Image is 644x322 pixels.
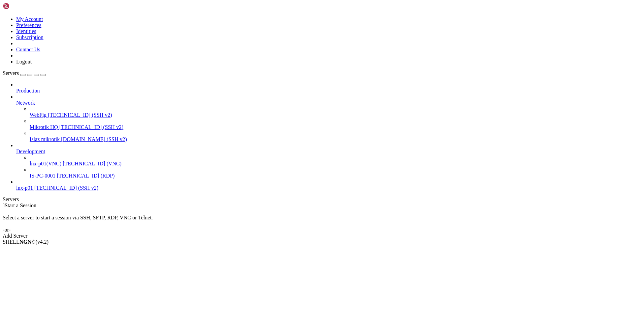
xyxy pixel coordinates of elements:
[16,149,45,154] span: Development
[30,112,641,118] a: WebFig [TECHNICAL_ID] (SSH v2)
[16,179,641,191] li: lnx-p01 [TECHNICAL_ID] (SSH v2)
[16,88,641,94] a: Production
[3,3,41,9] img: Shellngn
[3,70,46,76] a: Servers
[16,142,641,179] li: Development
[3,239,49,245] span: SHELL ©
[30,167,641,179] li: IS-PC-0001 [TECHNICAL_ID] (RDP)
[36,239,49,245] span: 4.2.0
[48,112,112,118] span: [TECHNICAL_ID] (SSH v2)
[30,136,60,142] span: Islaz mikrotik
[16,34,43,40] a: Subscription
[30,155,641,167] li: lnx-p01(VNC) [TECHNICAL_ID] (VNC)
[16,100,641,106] a: Network
[16,94,641,142] li: Network
[61,136,127,142] span: [DOMAIN_NAME] (SSH v2)
[30,173,641,179] a: IS-PC-0001 [TECHNICAL_ID] (RDP)
[16,16,43,22] a: My Account
[34,185,98,191] span: [TECHNICAL_ID] (SSH v2)
[16,149,641,155] a: Development
[3,70,19,76] span: Servers
[5,203,36,208] span: Start a Session
[16,88,40,93] span: Production
[30,112,46,118] span: WebFig
[30,173,55,179] span: IS-PC-0001
[30,118,641,130] li: Mikrotik HQ [TECHNICAL_ID] (SSH v2)
[16,82,641,94] li: Production
[16,28,36,34] a: Identities
[3,209,641,233] div: Select a server to start a session via SSH, SFTP, RDP, VNC or Telnet. -or-
[30,124,641,130] a: Mikrotik HQ [TECHNICAL_ID] (SSH v2)
[3,196,641,203] div: Servers
[16,22,41,28] a: Preferences
[63,161,122,166] span: [TECHNICAL_ID] (VNC)
[30,161,61,166] span: lnx-p01(VNC)
[3,203,5,208] span: 
[30,106,641,118] li: WebFig [TECHNICAL_ID] (SSH v2)
[16,100,35,106] span: Network
[30,130,641,142] li: Islaz mikrotik [DOMAIN_NAME] (SSH v2)
[16,47,40,52] a: Contact Us
[30,136,641,142] a: Islaz mikrotik [DOMAIN_NAME] (SSH v2)
[57,173,115,179] span: [TECHNICAL_ID] (RDP)
[16,185,33,191] span: lnx-p01
[16,185,641,191] a: lnx-p01 [TECHNICAL_ID] (SSH v2)
[30,124,58,130] span: Mikrotik HQ
[59,124,123,130] span: [TECHNICAL_ID] (SSH v2)
[16,59,32,64] a: Logout
[3,233,641,239] div: Add Server
[20,239,32,245] b: NGN
[30,161,641,167] a: lnx-p01(VNC) [TECHNICAL_ID] (VNC)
